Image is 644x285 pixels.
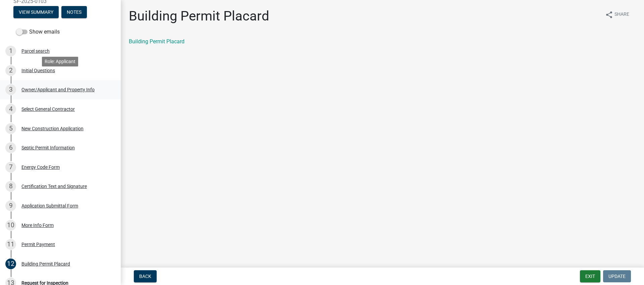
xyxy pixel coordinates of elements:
[21,87,95,92] div: Owner/Applicant and Property Info
[61,10,87,15] wm-modal-confirm: Notes
[5,239,16,250] div: 11
[5,162,16,173] div: 7
[21,49,50,53] div: Parcel search
[61,6,87,18] button: Notes
[16,28,60,36] label: Show emails
[21,203,78,208] div: Application Submittal Form
[21,68,55,73] div: Initial Questions
[21,126,84,131] div: New Construction Application
[5,181,16,192] div: 8
[614,11,629,19] span: Share
[5,123,16,134] div: 5
[129,8,269,24] h1: Building Permit Placard
[608,274,626,279] span: Update
[21,107,75,111] div: Select General Contractor
[5,65,16,76] div: 2
[603,270,631,282] button: Update
[21,242,55,247] div: Permit Payment
[5,258,16,269] div: 12
[5,84,16,95] div: 3
[580,270,600,282] button: Exit
[13,10,59,15] wm-modal-confirm: Summary
[605,11,613,19] i: share
[21,145,75,150] div: Septic Permit Information
[5,142,16,153] div: 6
[21,262,70,266] div: Building Permit Placard
[139,274,151,279] span: Back
[21,184,87,189] div: Certification Text and Signature
[21,165,60,170] div: Energy Code Form
[21,223,54,228] div: More Info Form
[5,200,16,211] div: 9
[13,6,59,18] button: View Summary
[5,46,16,56] div: 1
[129,38,184,45] a: Building Permit Placard
[42,57,78,66] div: Role: Applicant
[134,270,157,282] button: Back
[5,220,16,231] div: 10
[5,104,16,114] div: 4
[600,8,635,21] button: shareShare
